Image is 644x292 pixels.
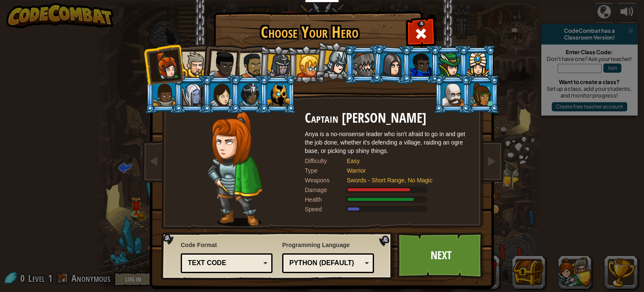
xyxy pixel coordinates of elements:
[305,186,347,194] div: Damage
[230,45,268,84] li: Alejandro the Duelist
[202,75,239,113] li: Illia Shieldsmith
[200,42,241,84] li: Lady Ida Justheart
[305,166,347,175] div: Type
[305,195,473,204] div: Gains 140% of listed Warrior armor health.
[258,45,298,85] li: Amara Arrowhead
[305,205,473,213] div: Moves at 6 meters per second.
[347,176,464,184] div: Swords - Short Range, No Magic
[289,258,362,268] div: Python (Default)
[287,45,325,84] li: Miss Hushbaum
[314,40,355,82] li: Hattori Hanzō
[173,75,211,113] li: Nalfar Cryptor
[401,45,439,84] li: Gordon the Stalwart
[145,75,182,113] li: Arryn Stonewall
[347,166,464,175] div: Warrior
[161,232,395,280] img: language-selector-background.png
[458,45,496,84] li: Pender Spellbane
[230,75,268,113] li: Usara Master Wizard
[347,157,464,165] div: Easy
[181,241,273,249] span: Code Format
[305,186,473,194] div: Deals 120% of listed Warrior weapon damage.
[305,205,347,213] div: Speed
[282,241,374,249] span: Programming Language
[215,24,404,41] h1: Choose Your Hero
[397,232,485,279] a: Next
[305,195,347,204] div: Health
[434,75,471,113] li: Okar Stompfoot
[462,75,500,113] li: Zana Woodheart
[207,111,262,226] img: captain-pose.png
[305,111,473,126] h2: Captain [PERSON_NAME]
[305,130,473,155] div: Anya is a no-nonsense leader who isn't afraid to go in and get the job done, whether it's defendi...
[344,45,382,84] li: Senick Steelclaw
[143,44,184,85] li: Captain Anya Weston
[305,176,347,184] div: Weapons
[173,44,211,82] li: Sir Tharin Thunderfist
[371,44,412,85] li: Omarn Brewstone
[259,75,296,113] li: Ritic the Cold
[305,157,347,165] div: Difficulty
[430,45,467,84] li: Naria of the Leaf
[188,258,260,268] div: Text code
